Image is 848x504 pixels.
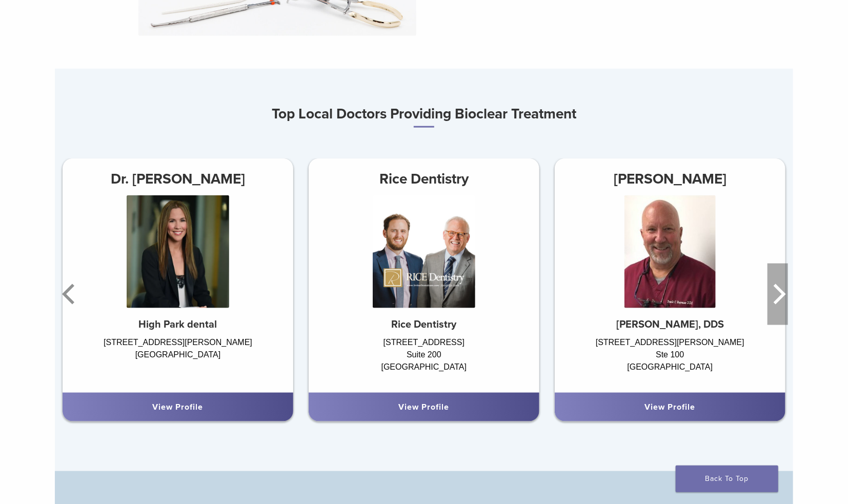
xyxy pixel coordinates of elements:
[555,167,785,191] h3: [PERSON_NAME]
[309,336,539,382] div: [STREET_ADDRESS] Suite 200 [GEOGRAPHIC_DATA]
[309,167,539,191] h3: Rice Dentistry
[139,318,217,331] strong: High Park dental
[127,195,229,308] img: Dr. Vanessa Cruz
[624,195,716,308] img: Dr. Frank Raymer
[63,167,293,191] h3: Dr. [PERSON_NAME]
[768,264,788,325] button: Next
[644,402,695,412] a: View Profile
[63,336,293,382] div: [STREET_ADDRESS][PERSON_NAME] [GEOGRAPHIC_DATA]
[391,318,456,331] strong: Rice Dentistry
[55,102,793,128] h3: Top Local Doctors Providing Bioclear Treatment
[398,402,449,412] a: View Profile
[153,402,204,412] a: View Profile
[555,336,785,382] div: [STREET_ADDRESS][PERSON_NAME] Ste 100 [GEOGRAPHIC_DATA]
[616,318,724,331] strong: [PERSON_NAME], DDS
[60,264,80,325] button: Previous
[676,466,778,492] a: Back To Top
[373,195,475,308] img: Rice Dentistry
